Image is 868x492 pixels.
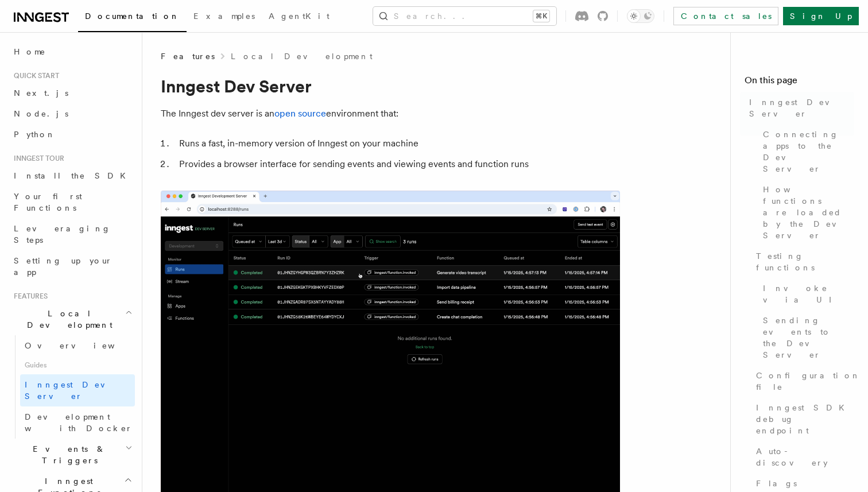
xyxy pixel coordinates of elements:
span: Setting up your app [14,256,113,277]
span: Testing functions [756,250,854,273]
li: Runs a fast, in-memory version of Inngest on your machine [176,135,620,152]
span: How functions are loaded by the Dev Server [763,184,854,241]
a: Inngest Dev Server [745,92,854,124]
a: Leveraging Steps [9,218,135,250]
span: Local Development [9,308,125,331]
a: Configuration file [751,365,854,397]
a: Install the SDK [9,165,135,186]
a: Node.js [9,103,135,124]
a: Inngest Dev Server [20,374,135,406]
a: Connecting apps to the Dev Server [758,124,854,179]
a: Your first Functions [9,186,135,218]
p: The Inngest dev server is an environment that: [161,106,620,122]
a: Next.js [9,83,135,103]
span: Home [14,46,46,57]
a: Documentation [78,3,187,32]
span: Overview [25,341,143,350]
a: Python [9,124,135,145]
a: AgentKit [262,3,336,31]
div: Local Development [9,335,135,439]
span: Inngest Dev Server [25,380,123,401]
a: How functions are loaded by the Dev Server [758,179,854,246]
a: Setting up your app [9,250,135,282]
span: Invoke via UI [763,282,854,305]
span: Quick start [9,71,59,80]
h1: Inngest Dev Server [161,76,620,96]
a: Inngest SDK debug endpoint [751,397,854,441]
a: Examples [187,3,262,31]
a: Sign Up [783,7,859,25]
a: Testing functions [751,246,854,278]
span: Node.js [14,109,68,118]
a: Auto-discovery [751,441,854,473]
span: Inngest Dev Server [749,96,854,119]
a: Development with Docker [20,406,135,439]
span: Flags [756,478,797,489]
span: Leveraging Steps [14,224,111,245]
a: open source [274,108,326,119]
a: Local Development [231,51,373,62]
span: Inngest tour [9,154,64,163]
a: Invoke via UI [758,278,854,310]
span: Python [14,130,56,139]
span: Your first Functions [14,192,82,212]
a: Home [9,41,135,62]
a: Overview [20,335,135,356]
span: Configuration file [756,370,861,393]
span: Auto-discovery [756,445,854,468]
span: Next.js [14,88,68,98]
button: Search...⌘K [373,7,556,25]
span: Examples [193,11,255,21]
button: Events & Triggers [9,439,135,471]
button: Local Development [9,303,135,335]
span: Features [161,51,215,62]
li: Provides a browser interface for sending events and viewing events and function runs [176,156,620,172]
span: Documentation [85,11,180,21]
a: Contact sales [673,7,778,25]
kbd: ⌘K [533,10,549,22]
span: Install the SDK [14,171,133,180]
span: Inngest SDK debug endpoint [756,402,854,436]
a: Sending events to the Dev Server [758,310,854,365]
span: Development with Docker [25,412,133,433]
span: Sending events to the Dev Server [763,315,854,361]
span: AgentKit [269,11,330,21]
span: Guides [20,356,135,374]
h4: On this page [745,73,854,92]
span: Features [9,292,48,301]
button: Toggle dark mode [627,9,654,23]
span: Events & Triggers [9,443,125,466]
span: Connecting apps to the Dev Server [763,129,854,175]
